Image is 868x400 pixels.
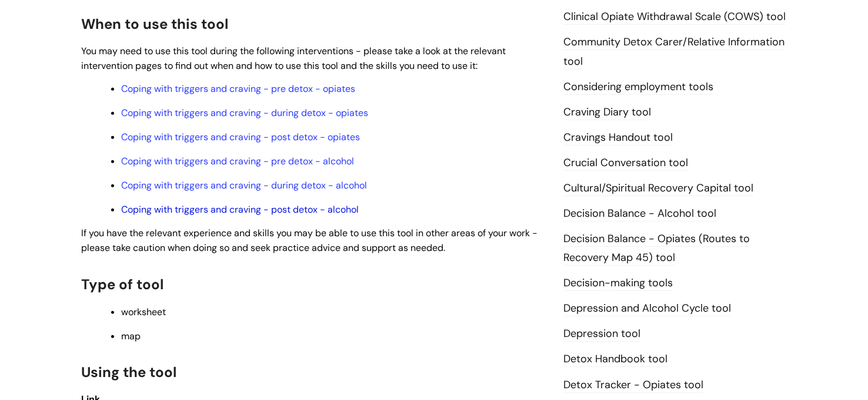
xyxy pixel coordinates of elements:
[121,179,367,191] a: Coping with triggers and craving - during detox - alcohol
[121,306,166,318] span: worksheet
[121,107,368,119] a: Coping with triggers and craving - during detox - opiates
[81,363,176,381] span: Using the tool
[563,130,673,146] a: Cravings Handout tool
[121,330,141,342] span: map
[563,156,688,171] a: Crucial Conversation tool
[121,203,359,216] a: Coping with triggers and craving - post detox - alcohol
[563,80,713,95] a: Considering employment tools
[563,378,703,393] a: Detox Tracker - Opiates tool
[81,15,228,33] span: When to use this tool
[121,131,360,143] a: Coping with triggers and craving - post detox - opiates
[563,35,784,69] a: Community Detox Carer/Relative Information tool
[563,206,716,222] a: Decision Balance - Alcohol tool
[563,105,651,120] a: Craving Diary tool
[81,45,506,72] span: You may need to use this tool during the following interventions - please take a look at the rele...
[563,276,673,291] a: Decision-making tools
[563,326,640,342] a: Depression tool
[563,181,753,196] a: Cultural/Spiritual Recovery Capital tool
[563,301,731,316] a: Depression and Alcohol Cycle tool
[121,155,354,167] a: Coping with triggers and craving - pre detox - alcohol
[121,82,355,95] a: Coping with triggers and craving - pre detox - opiates
[81,227,538,254] span: If you have the relevant experience and skills you may be able to use this tool in other areas of...
[563,9,786,25] a: Clinical Opiate Withdrawal Scale (COWS) tool
[563,352,667,367] a: Detox Handbook tool
[81,275,163,293] span: Type of tool
[563,232,750,266] a: Decision Balance - Opiates (Routes to Recovery Map 45) tool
